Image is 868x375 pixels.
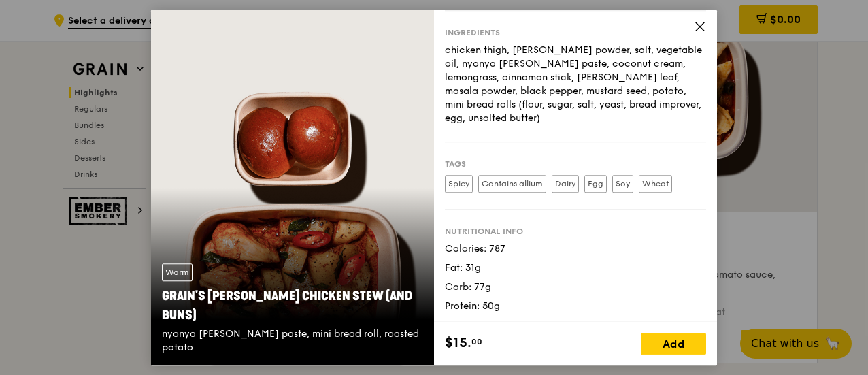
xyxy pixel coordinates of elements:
div: Fat: 31g [445,261,706,275]
div: Protein: 50g [445,299,706,313]
div: Add [641,333,706,355]
div: Nutritional info [445,226,706,237]
label: Egg [584,175,607,193]
span: $15. [445,333,471,353]
div: nyonya [PERSON_NAME] paste, mini bread roll, roasted potato [162,327,423,355]
div: Grain's [PERSON_NAME] Chicken Stew (and buns) [162,287,423,325]
label: Soy [612,175,633,193]
label: Contains allium [478,175,546,193]
div: Warm [162,263,193,281]
div: Ingredients [445,27,706,38]
div: Tags [445,159,706,169]
label: Spicy [445,175,473,193]
div: Calories: 787 [445,242,706,256]
div: chicken thigh, [PERSON_NAME] powder, salt, vegetable oil, nyonya [PERSON_NAME] paste, coconut cre... [445,44,706,125]
span: 00 [471,336,482,347]
label: Wheat [639,175,672,193]
label: Dairy [552,175,579,193]
div: Carb: 77g [445,280,706,294]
